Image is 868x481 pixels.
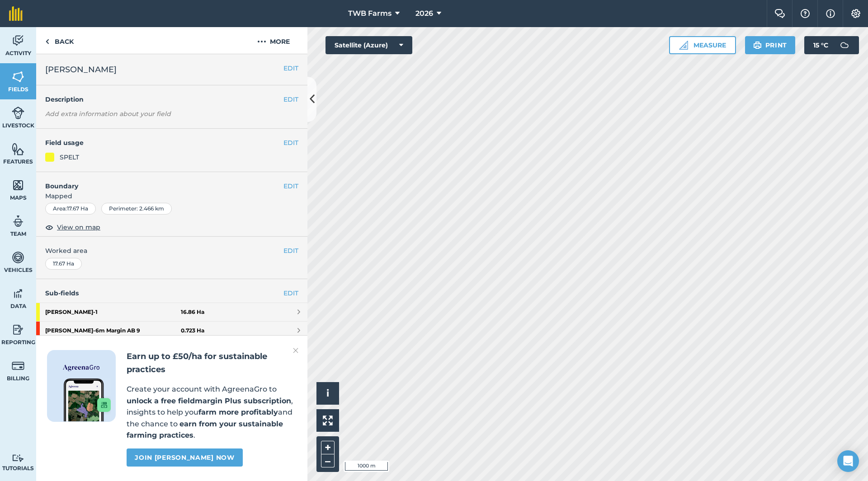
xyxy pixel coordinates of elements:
[127,350,297,376] h2: Earn up to £50/ha for sustainable practices
[800,9,811,18] img: A question mark icon
[12,287,24,300] img: svg+xml;base64,PD94bWwgdmVyc2lvbj0iMS4wIiBlbmNvZGluZz0idXRmLTgiPz4KPCEtLSBHZW5lcmF0b3I6IEFkb2JlIE...
[12,178,24,192] img: svg+xml;base64,PHN2ZyB4bWxucz0iaHR0cDovL3d3dy53My5vcmcvMjAwMC9zdmciIHdpZHRoPSI1NiIgaGVpZ2h0PSI2MC...
[45,222,53,233] img: svg+xml;base64,PHN2ZyB4bWxucz0iaHR0cDovL3d3dy53My5vcmcvMjAwMC9zdmciIHdpZHRoPSIxOCIgaGVpZ2h0PSIyNC...
[36,322,307,340] a: [PERSON_NAME]-6m Margin AB 90.723 Ha
[669,36,736,54] button: Measure
[283,138,298,148] button: EDIT
[321,441,335,454] button: +
[283,94,298,104] button: EDIT
[181,327,204,334] strong: 0.723 Ha
[804,36,859,54] button: 15 °C
[826,8,835,19] img: svg+xml;base64,PHN2ZyB4bWxucz0iaHR0cDovL3d3dy53My5vcmcvMjAwMC9zdmciIHdpZHRoPSIxNyIgaGVpZ2h0PSIxNy...
[127,448,242,467] a: Join [PERSON_NAME] now
[12,323,24,336] img: svg+xml;base64,PD94bWwgdmVyc2lvbj0iMS4wIiBlbmNvZGluZz0idXRmLTgiPz4KPCEtLSBHZW5lcmF0b3I6IEFkb2JlIE...
[36,172,283,191] h4: Boundary
[837,450,859,472] div: Open Intercom Messenger
[45,110,171,118] em: Add extra information about your field
[12,251,24,264] img: svg+xml;base64,PD94bWwgdmVyc2lvbj0iMS4wIiBlbmNvZGluZz0idXRmLTgiPz4KPCEtLSBHZW5lcmF0b3I6IEFkb2JlIE...
[316,382,339,405] button: i
[283,288,298,298] a: EDIT
[127,383,297,441] p: Create your account with AgreenaGro to , insights to help you and the chance to .
[101,203,172,215] div: Perimeter : 2.466 km
[679,41,688,50] img: Ruler icon
[321,454,335,467] button: –
[198,408,278,416] strong: farm more profitably
[12,215,24,228] img: svg+xml;base64,PD94bWwgdmVyc2lvbj0iMS4wIiBlbmNvZGluZz0idXRmLTgiPz4KPCEtLSBHZW5lcmF0b3I6IEFkb2JlIE...
[36,303,307,321] a: [PERSON_NAME]-116.86 Ha
[60,152,79,162] div: SPELT
[12,34,24,47] img: svg+xml;base64,PD94bWwgdmVyc2lvbj0iMS4wIiBlbmNvZGluZz0idXRmLTgiPz4KPCEtLSBHZW5lcmF0b3I6IEFkb2JlIE...
[12,70,24,84] img: svg+xml;base64,PHN2ZyB4bWxucz0iaHR0cDovL3d3dy53My5vcmcvMjAwMC9zdmciIHdpZHRoPSI1NiIgaGVpZ2h0PSI2MC...
[283,63,298,73] button: EDIT
[45,36,49,47] img: svg+xml;base64,PHN2ZyB4bWxucz0iaHR0cDovL3d3dy53My5vcmcvMjAwMC9zdmciIHdpZHRoPSI5IiBoZWlnaHQ9IjI0Ii...
[127,397,291,405] strong: unlock a free fieldmargin Plus subscription
[293,345,298,356] img: svg+xml;base64,PHN2ZyB4bWxucz0iaHR0cDovL3d3dy53My5vcmcvMjAwMC9zdmciIHdpZHRoPSIyMiIgaGVpZ2h0PSIzMC...
[45,203,96,215] div: Area : 17.67 Ha
[36,191,307,201] span: Mapped
[850,9,861,18] img: A cog icon
[181,308,204,316] strong: 16.86 Ha
[240,27,307,54] button: More
[813,36,828,54] span: 15 ° C
[348,8,392,19] span: TWB Farms
[257,36,266,47] img: svg+xml;base64,PHN2ZyB4bWxucz0iaHR0cDovL3d3dy53My5vcmcvMjAwMC9zdmciIHdpZHRoPSIyMCIgaGVpZ2h0PSIyNC...
[45,63,117,76] span: [PERSON_NAME]
[323,416,333,425] img: Four arrows, one pointing top left, one top right, one bottom right and the last bottom left
[12,106,24,120] img: svg+xml;base64,PD94bWwgdmVyc2lvbj0iMS4wIiBlbmNvZGluZz0idXRmLTgiPz4KPCEtLSBHZW5lcmF0b3I6IEFkb2JlIE...
[127,420,283,440] strong: earn from your sustainable farming practices
[36,288,307,298] h4: Sub-fields
[12,454,24,462] img: svg+xml;base64,PD94bWwgdmVyc2lvbj0iMS4wIiBlbmNvZGluZz0idXRmLTgiPz4KPCEtLSBHZW5lcmF0b3I6IEFkb2JlIE...
[45,246,298,256] span: Worked area
[64,378,111,421] img: Screenshot of the Gro app
[325,36,412,54] button: Satellite (Azure)
[45,222,100,233] button: View on map
[415,8,433,19] span: 2026
[326,388,329,399] span: i
[283,246,298,256] button: EDIT
[57,222,100,232] span: View on map
[835,36,854,54] img: svg+xml;base64,PD94bWwgdmVyc2lvbj0iMS4wIiBlbmNvZGluZz0idXRmLTgiPz4KPCEtLSBHZW5lcmF0b3I6IEFkb2JlIE...
[745,36,796,54] button: Print
[12,359,24,373] img: svg+xml;base64,PD94bWwgdmVyc2lvbj0iMS4wIiBlbmNvZGluZz0idXRmLTgiPz4KPCEtLSBHZW5lcmF0b3I6IEFkb2JlIE...
[45,322,181,340] strong: [PERSON_NAME] - 6m Margin AB 9
[12,142,24,156] img: svg+xml;base64,PHN2ZyB4bWxucz0iaHR0cDovL3d3dy53My5vcmcvMjAwMC9zdmciIHdpZHRoPSI1NiIgaGVpZ2h0PSI2MC...
[774,9,785,18] img: Two speech bubbles overlapping with the left bubble in the forefront
[45,258,82,270] div: 17.67 Ha
[36,27,83,54] a: Back
[45,94,298,104] h4: Description
[753,40,762,51] img: svg+xml;base64,PHN2ZyB4bWxucz0iaHR0cDovL3d3dy53My5vcmcvMjAwMC9zdmciIHdpZHRoPSIxOSIgaGVpZ2h0PSIyNC...
[45,303,181,321] strong: [PERSON_NAME] - 1
[283,181,298,191] button: EDIT
[9,6,23,21] img: fieldmargin Logo
[45,138,283,148] h4: Field usage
